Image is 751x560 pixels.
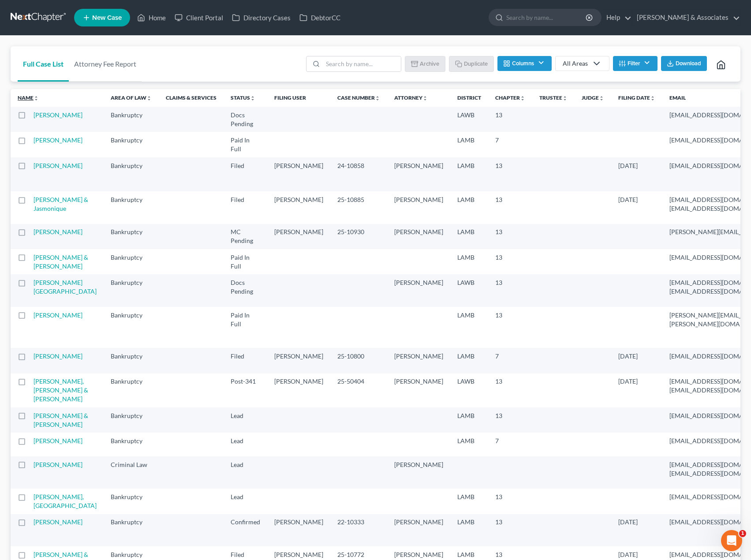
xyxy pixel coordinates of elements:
[104,407,159,433] td: Bankruptcy
[224,274,267,306] td: Docs Pending
[224,456,267,489] td: Lead
[104,514,159,546] td: Bankruptcy
[267,157,330,191] td: [PERSON_NAME]
[224,191,267,224] td: Filed
[450,348,488,373] td: LAMB
[104,224,159,249] td: Bankruptcy
[387,373,450,407] td: [PERSON_NAME]
[422,96,428,101] i: unfold_more
[224,514,267,546] td: Confirmed
[104,456,159,489] td: Criminal Law
[375,96,380,101] i: unfold_more
[330,157,387,191] td: 24-10858
[104,274,159,306] td: Bankruptcy
[506,9,587,26] input: Search by name...
[488,249,532,274] td: 13
[450,307,488,348] td: LAMB
[488,433,532,456] td: 7
[111,94,152,101] a: Area of Lawunfold_more
[295,10,345,26] a: DebtorCC
[488,514,532,546] td: 13
[450,407,488,433] td: LAMB
[582,94,604,101] a: Judgeunfold_more
[330,514,387,546] td: 22-10333
[104,191,159,224] td: Bankruptcy
[450,249,488,274] td: LAMB
[563,59,588,68] div: All Areas
[450,274,488,306] td: LAWB
[450,514,488,546] td: LAMB
[133,10,170,26] a: Home
[599,96,604,101] i: unfold_more
[34,311,82,319] a: [PERSON_NAME]
[488,307,532,348] td: 13
[450,433,488,456] td: LAMB
[330,348,387,373] td: 25-10800
[611,157,662,191] td: [DATE]
[34,412,88,428] a: [PERSON_NAME] & [PERSON_NAME]
[146,96,152,101] i: unfold_more
[34,136,82,144] a: [PERSON_NAME]
[488,191,532,224] td: 13
[562,96,568,101] i: unfold_more
[69,46,142,82] a: Attorney Fee Report
[488,107,532,132] td: 13
[104,157,159,191] td: Bankruptcy
[224,489,267,514] td: Lead
[267,89,330,107] th: Filing User
[34,352,82,360] a: [PERSON_NAME]
[611,348,662,373] td: [DATE]
[488,157,532,191] td: 13
[34,493,97,509] a: [PERSON_NAME], [GEOGRAPHIC_DATA]
[267,514,330,546] td: [PERSON_NAME]
[224,107,267,132] td: Docs Pending
[170,10,228,26] a: Client Portal
[224,373,267,407] td: Post-341
[323,56,401,71] input: Search by name...
[387,348,450,373] td: [PERSON_NAME]
[104,132,159,157] td: Bankruptcy
[450,191,488,224] td: LAMB
[104,489,159,514] td: Bankruptcy
[224,307,267,348] td: Paid In Full
[611,191,662,224] td: [DATE]
[231,94,255,101] a: Statusunfold_more
[387,191,450,224] td: [PERSON_NAME]
[387,274,450,306] td: [PERSON_NAME]
[739,530,746,537] span: 1
[159,89,224,107] th: Claims & Services
[450,224,488,249] td: LAMB
[450,89,488,107] th: District
[488,373,532,407] td: 13
[267,373,330,407] td: [PERSON_NAME]
[224,224,267,249] td: MC Pending
[92,15,122,21] span: New Case
[104,433,159,456] td: Bankruptcy
[224,433,267,456] td: Lead
[228,10,295,26] a: Directory Cases
[34,377,88,403] a: [PERSON_NAME], [PERSON_NAME] & [PERSON_NAME]
[650,96,655,101] i: unfold_more
[34,96,39,101] i: unfold_more
[520,96,525,101] i: unfold_more
[104,107,159,132] td: Bankruptcy
[267,348,330,373] td: [PERSON_NAME]
[497,56,551,71] button: Columns
[539,94,568,101] a: Trusteeunfold_more
[34,279,97,295] a: [PERSON_NAME][GEOGRAPHIC_DATA]
[602,10,631,26] a: Help
[488,274,532,306] td: 13
[34,162,82,169] a: [PERSON_NAME]
[676,60,701,67] span: Download
[450,373,488,407] td: LAWB
[104,373,159,407] td: Bankruptcy
[34,437,82,444] a: [PERSON_NAME]
[330,373,387,407] td: 25-50404
[721,530,742,551] iframe: Intercom live chat
[18,94,39,101] a: Nameunfold_more
[337,94,380,101] a: Case Numberunfold_more
[224,249,267,274] td: Paid In Full
[450,132,488,157] td: LAMB
[34,518,82,526] a: [PERSON_NAME]
[250,96,255,101] i: unfold_more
